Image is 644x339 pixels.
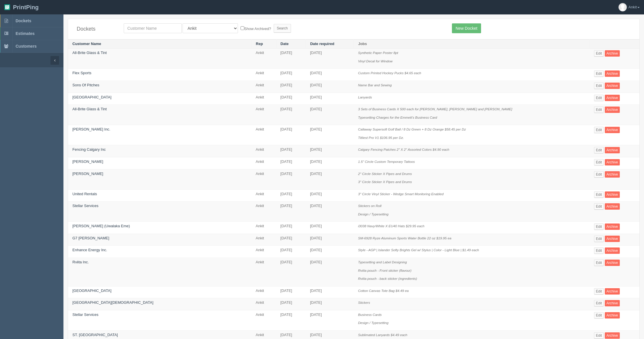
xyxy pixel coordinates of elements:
[358,148,449,151] i: Calgary Fencing Patches 2" X 2" Assorted Colors $4.90 each
[594,300,604,306] a: Edit
[605,70,620,77] a: Archive
[605,236,620,242] a: Archive
[306,93,354,105] td: [DATE]
[251,234,276,246] td: Ankit
[358,127,466,131] i: Callaway Supersoft Golf Ball / 8 Dz Green + 8 Dz Orange $58.45 per Dz
[276,105,306,125] td: [DATE]
[306,298,354,310] td: [DATE]
[251,286,276,298] td: Ankit
[72,51,107,55] a: All-Brite Glass & Tint
[358,71,421,75] i: Custom Printed Hockey Pucks $4.65 each
[72,288,111,293] a: [GEOGRAPHIC_DATA]
[72,248,107,252] a: Enhance Energy Inc.
[251,81,276,93] td: Ankit
[274,24,291,33] input: Search
[358,107,512,111] i: 3 Sets of Business Cards X 500 each for [PERSON_NAME], [PERSON_NAME] and [PERSON_NAME]
[16,18,31,23] span: Dockets
[358,321,388,325] i: Design / Typesetting
[306,81,354,93] td: [DATE]
[276,81,306,93] td: [DATE]
[358,301,370,304] i: Stickers
[241,25,271,32] label: Show Archived?
[72,260,89,264] a: Rviita Inc.
[251,310,276,330] td: Ankit
[72,42,101,46] a: Customer Name
[594,332,604,339] a: Edit
[276,234,306,246] td: [DATE]
[605,107,620,113] a: Archive
[306,258,354,286] td: [DATE]
[251,105,276,125] td: Ankit
[358,277,417,280] i: Rviita pouch - back sticker (ingredients)
[276,169,306,189] td: [DATE]
[358,212,388,216] i: Design / Typesetting
[605,171,620,178] a: Archive
[358,51,398,55] i: Synthetic Paper Poster 8pt
[276,93,306,105] td: [DATE]
[306,169,354,189] td: [DATE]
[594,95,604,101] a: Edit
[72,83,99,87] a: Sons Of Pitches
[594,247,604,254] a: Edit
[306,125,354,145] td: [DATE]
[276,246,306,258] td: [DATE]
[605,203,620,210] a: Archive
[306,69,354,81] td: [DATE]
[358,236,451,240] i: SM-6928 Ryze Aluminum Sports Water Bottle 22 oz $19.95 ea
[310,42,334,46] a: Date required
[72,333,118,337] a: ST. [GEOGRAPHIC_DATA]
[594,70,604,77] a: Edit
[605,247,620,254] a: Archive
[306,49,354,69] td: [DATE]
[605,300,620,306] a: Archive
[594,159,604,165] a: Edit
[306,222,354,234] td: [DATE]
[276,298,306,310] td: [DATE]
[619,3,627,11] img: avatar_default-7531ab5dedf162e01f1e0bb0964e6a185e93c5c22dfe317fb01d7f8cd2b1632c.jpg
[251,202,276,222] td: Ankit
[605,83,620,89] a: Archive
[251,258,276,286] td: Ankit
[594,312,604,318] a: Edit
[72,95,111,99] a: [GEOGRAPHIC_DATA]
[72,192,97,196] a: United Rentals
[251,157,276,169] td: Ankit
[306,105,354,125] td: [DATE]
[594,171,604,178] a: Edit
[605,127,620,133] a: Archive
[358,180,412,184] i: 3" Circle Sticker X Pipes and Drums
[358,289,409,293] i: Cotton Canvas Tote Bag $4.49 ea
[594,107,604,113] a: Edit
[251,125,276,145] td: Ankit
[306,246,354,258] td: [DATE]
[4,4,10,10] img: logo-3e63b451c926e2ac314895c53de4908e5d424f24456219fb08d385ab2e579770.png
[72,71,91,75] a: Flex Sports
[605,332,620,339] a: Archive
[72,107,107,111] a: All-Brite Glass & Tint
[306,145,354,157] td: [DATE]
[77,26,115,32] h4: Dockets
[251,145,276,157] td: Ankit
[276,49,306,69] td: [DATE]
[594,236,604,242] a: Edit
[281,42,289,46] a: Date
[358,59,393,63] i: Vinyl Decal for Window
[276,310,306,330] td: [DATE]
[594,50,604,57] a: Edit
[358,333,407,337] i: Sublimated Lanyards $4.49 each
[251,298,276,310] td: Ankit
[306,234,354,246] td: [DATE]
[306,189,354,202] td: [DATE]
[605,288,620,295] a: Archive
[276,69,306,81] td: [DATE]
[358,116,437,119] i: Typesetting Charges for the Emmett's Business Card
[358,313,382,316] i: Business Cards
[16,31,35,36] span: Estimates
[256,42,263,46] a: Rep
[358,83,392,87] i: Name Bar and Sewing
[251,93,276,105] td: Ankit
[72,312,98,317] a: Stellar Services
[306,286,354,298] td: [DATE]
[358,260,407,264] i: Typesetting and Label Designing
[276,286,306,298] td: [DATE]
